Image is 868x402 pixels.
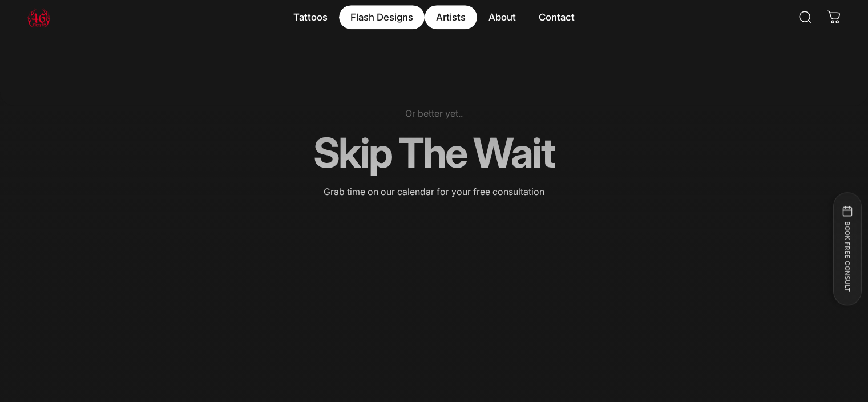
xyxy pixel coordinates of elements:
[477,5,527,29] summary: About
[425,5,477,29] summary: Artists
[282,5,339,29] summary: Tattoos
[339,5,425,29] summary: Flash Designs
[527,5,586,29] a: Contact
[282,5,586,29] nav: Primary
[821,5,846,30] a: 0 items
